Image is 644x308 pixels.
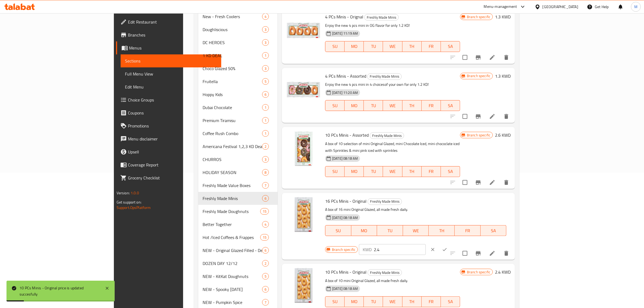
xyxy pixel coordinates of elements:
span: HOLIDAY SEASON [203,169,262,176]
div: Choco Glazed 50%3 [198,62,278,75]
span: Branch specific [465,73,493,78]
a: Edit Menu [121,80,222,93]
div: items [262,182,269,189]
span: 4 [262,222,269,227]
button: SU [325,100,345,111]
div: items [260,208,269,215]
button: FR [422,296,441,307]
span: SA [443,168,458,175]
div: HOLIDAY SEASON8 [198,166,278,179]
span: MO [347,102,362,110]
span: Choice Groups [128,97,217,103]
button: MO [345,166,364,177]
span: SU [328,227,349,235]
div: NEW - KitKat Doughnuts5 [198,270,278,283]
span: 3 [262,157,269,162]
span: 7 [262,183,269,188]
button: SA [441,296,460,307]
button: TH [402,166,422,177]
span: FR [424,42,439,50]
div: items [262,39,269,46]
span: WE [385,168,400,175]
div: Premium Tiramisu1 [198,114,278,127]
div: 1 KD DEAL1 [198,49,278,62]
a: Menu disclaimer [116,132,222,145]
p: KWD [363,246,372,253]
span: SU [328,102,342,110]
div: 10 PCs Minis - Original price is updated succesfully [19,285,100,297]
button: FR [422,41,441,52]
button: MO [345,296,364,307]
span: TH [405,42,420,50]
span: Grocery Checklist [128,175,217,181]
span: 6 [262,248,269,253]
button: SA [441,100,460,111]
span: Hoppy Kids [203,91,262,98]
input: Please enter price [374,244,426,255]
a: Edit menu item [489,113,496,120]
span: Version: [117,189,130,196]
img: 4 PCs Minis - Orignal [286,13,321,48]
h6: 1.3 KWD [495,13,511,21]
button: delete [500,176,513,189]
div: Dubai Chocolate1 [198,101,278,114]
button: MO [345,41,364,52]
button: Branch-specific-item [472,247,485,260]
a: Grocery Checklist [116,171,222,184]
span: Edit Restaurant [128,19,217,25]
span: 3 [262,40,269,45]
a: Choice Groups [116,93,222,106]
span: 4 PCs Minis - Orignal [325,13,363,21]
span: WE [385,42,400,50]
div: NEW - Original Glazed Filled - Delight Range- Talabat Exclusive6 [198,244,278,257]
span: 1.0.0 [131,189,139,196]
span: Sections [125,58,217,64]
div: Coffee Rush Combo1 [198,127,278,140]
div: items [262,273,269,280]
img: 16 PCs Minis - Original [286,197,321,232]
span: 1 [262,105,269,110]
a: Menus [116,41,222,54]
span: 16 PCs Minis - Original [325,197,366,205]
h6: 1.3 KWD [495,72,511,80]
div: items [262,156,269,163]
button: FR [455,225,481,236]
button: clear [427,244,439,255]
h6: 2.4 KWD [495,268,511,276]
span: Freshly Made Minis [370,133,404,139]
div: Freshly Made Doughnuts15 [198,205,278,218]
span: DC HEROES [203,39,262,46]
div: NEW - Original Glazed Filled - Delight Range- Talabat Exclusive [203,247,262,254]
button: FR [422,166,441,177]
button: SA [441,166,460,177]
button: TH [402,296,422,307]
button: SA [481,225,507,236]
button: WE [383,100,402,111]
span: SA [443,102,458,110]
img: 10 PCs Minis - Original [286,268,321,303]
p: A box of 10 mini Original Glazed, all made fresh daily. [325,277,460,284]
span: FR [424,298,439,306]
div: Fruitella5 [198,75,278,88]
span: TU [379,227,401,235]
span: DOZEN DAY 12/12 [203,260,262,267]
span: 15 [260,235,269,240]
span: TU [366,168,381,175]
div: items [262,286,269,293]
span: FR [424,102,439,110]
button: delete [500,247,513,260]
p: Enjoy the new 4 pcs mini in 4 choicesof your own for only 1.2 KD! [325,81,460,88]
a: Edit menu item [489,179,496,186]
button: TH [429,225,455,236]
span: NEW - Pumpkin Spice [203,299,262,306]
button: FR [422,100,441,111]
div: items [262,91,269,98]
span: Branch specific [330,247,358,252]
button: delete [500,51,513,64]
span: New - Fresh Coolers [203,13,262,20]
div: items [262,78,269,85]
div: Americana Festival 1,2,3 KD Deals2 [198,140,278,153]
